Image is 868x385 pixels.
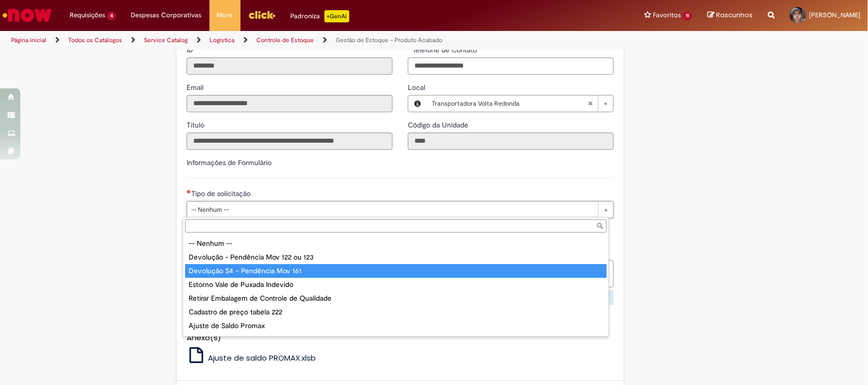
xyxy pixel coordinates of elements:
[185,319,607,333] div: Ajuste de Saldo Promax
[185,250,607,264] div: Devolução - Pendência Mov 122 ou 123
[185,278,607,292] div: Estorno Vale de Puxada Indevido
[183,235,609,336] ul: Tipo de solicitação
[185,305,607,319] div: Cadastro de preço tabela 222
[185,237,607,250] div: -- Nenhum --
[185,264,607,278] div: Devolução S4 – Pendência Mov 161
[185,292,607,305] div: Retirar Embalagem de Controle de Qualidade
[185,333,607,346] div: Erro de interface entre Sistemas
